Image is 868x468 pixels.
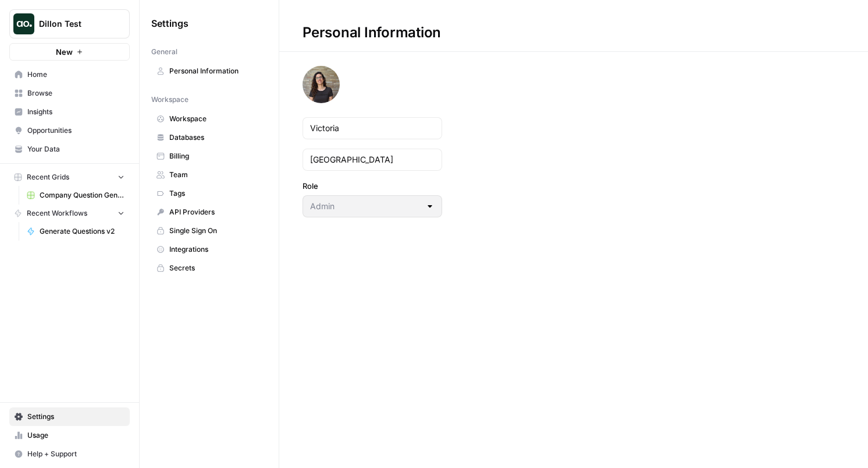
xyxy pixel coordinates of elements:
a: Browse [9,84,130,103]
a: Single Sign On [151,221,267,240]
a: Team [151,166,267,184]
span: Integrations [169,244,262,255]
span: Team [169,170,262,180]
a: Company Question Generation [22,186,130,205]
span: Help + Support [27,449,124,459]
a: Databases [151,128,267,147]
a: Integrations [151,240,267,259]
span: General [151,47,177,57]
a: Secrets [151,259,267,277]
span: Databases [169,132,262,143]
a: Your Data [9,140,130,159]
button: Recent Grids [9,168,130,186]
button: Recent Workflows [9,205,130,222]
a: Workspace [151,110,267,128]
img: avatar [303,66,340,103]
button: Workspace: Dillon Test [9,9,130,38]
span: Secrets [169,263,262,273]
span: Usage [27,430,124,441]
a: Generate Questions v2 [22,222,130,241]
button: New [9,43,130,61]
a: Usage [9,426,130,445]
span: Recent Workflows [27,208,87,219]
a: Settings [9,407,130,426]
span: Personal Information [169,66,262,76]
span: Settings [151,16,188,30]
button: Help + Support [9,445,130,463]
a: Billing [151,147,267,166]
a: Opportunities [9,121,130,140]
span: Browse [27,88,124,98]
span: Company Question Generation [40,190,124,200]
span: Home [27,69,124,80]
span: Dillon Test [39,18,109,30]
span: Single Sign On [169,226,262,236]
span: Your Data [27,144,124,154]
span: Generate Questions v2 [40,226,124,237]
div: Personal Information [279,23,464,42]
label: Role [303,180,442,192]
a: Home [9,65,130,84]
span: New [56,46,73,58]
span: Tags [169,188,262,199]
a: Personal Information [151,62,267,80]
span: Billing [169,151,262,161]
span: Insights [27,107,124,117]
img: Dillon Test Logo [13,13,34,34]
span: Settings [27,411,124,422]
span: Opportunities [27,125,124,136]
span: Workspace [151,94,188,105]
span: Workspace [169,114,262,124]
a: API Providers [151,203,267,221]
span: Recent Grids [27,172,69,182]
span: API Providers [169,207,262,217]
a: Tags [151,184,267,203]
a: Insights [9,103,130,121]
